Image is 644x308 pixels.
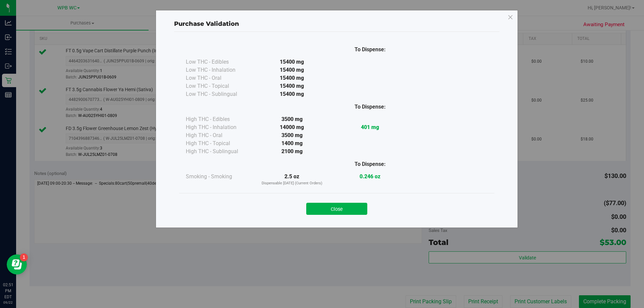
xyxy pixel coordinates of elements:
iframe: Resource center unread badge [20,253,28,261]
button: Close [306,203,367,215]
div: 3500 mg [253,115,331,123]
span: Purchase Validation [174,20,239,27]
div: 15400 mg [253,74,331,82]
div: High THC - Inhalation [186,123,253,131]
div: Low THC - Inhalation [186,66,253,74]
iframe: Resource center [7,254,27,274]
div: 1400 mg [253,139,331,147]
div: Low THC - Sublingual [186,90,253,98]
div: To Dispense: [331,46,409,54]
div: 15400 mg [253,66,331,74]
div: Low THC - Topical [186,82,253,90]
strong: 0.246 oz [360,173,380,180]
div: 15400 mg [253,90,331,98]
div: 3500 mg [253,131,331,139]
div: To Dispense: [331,103,409,111]
div: 2100 mg [253,147,331,156]
div: Smoking - Smoking [186,173,253,181]
p: Dispensable [DATE] (Current Orders) [253,181,331,186]
div: High THC - Sublingual [186,147,253,156]
strong: 401 mg [361,124,379,130]
div: 15400 mg [253,82,331,90]
div: Low THC - Oral [186,74,253,82]
div: High THC - Oral [186,131,253,139]
div: To Dispense: [331,160,409,168]
div: High THC - Topical [186,139,253,147]
div: 2.5 oz [253,173,331,186]
div: 15400 mg [253,58,331,66]
div: Low THC - Edibles [186,58,253,66]
div: 14000 mg [253,123,331,131]
div: High THC - Edibles [186,115,253,123]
